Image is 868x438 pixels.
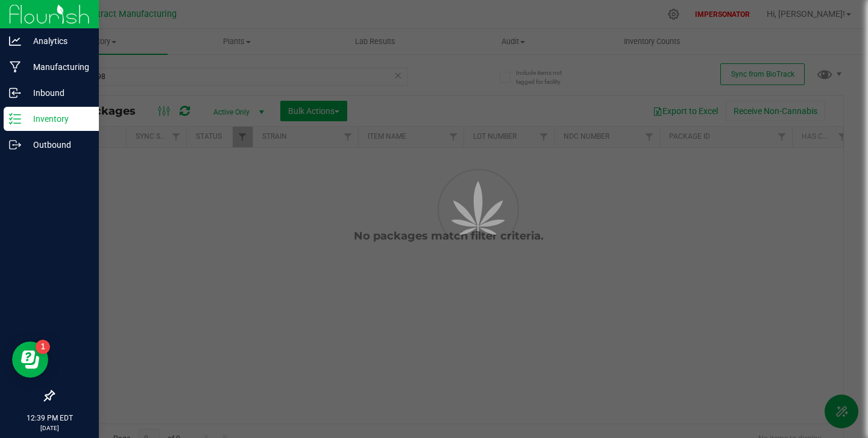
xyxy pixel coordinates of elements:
inline-svg: Outbound [9,139,21,151]
p: Manufacturing [21,60,93,74]
inline-svg: Inventory [9,113,21,125]
p: 12:39 PM EDT [5,413,93,424]
inline-svg: Inbound [9,87,21,99]
p: Inbound [21,86,93,100]
iframe: Resource center [12,341,48,378]
p: Analytics [21,34,93,48]
p: [DATE] [5,424,93,433]
iframe: Resource center unread badge [36,340,50,354]
p: Inventory [21,112,93,126]
p: Outbound [21,138,93,152]
inline-svg: Analytics [9,35,21,47]
inline-svg: Manufacturing [9,61,21,73]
